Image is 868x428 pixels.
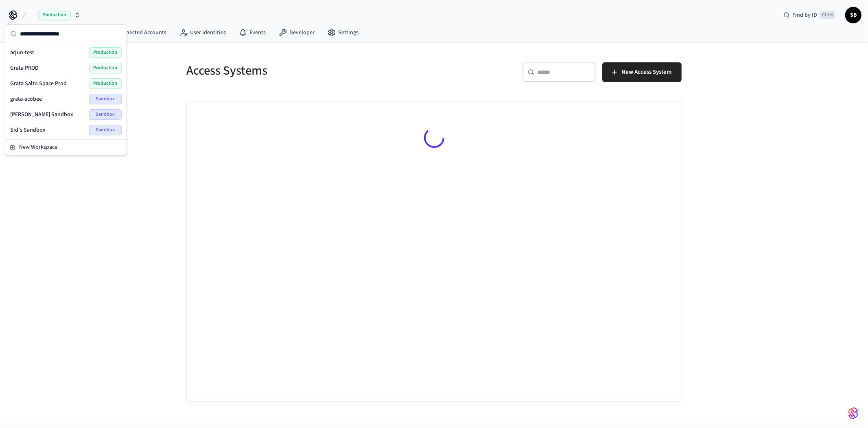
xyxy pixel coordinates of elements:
[10,64,39,72] span: Grata PROD
[173,25,232,40] a: User Identities
[10,110,73,119] span: [PERSON_NAME] Sandbox
[10,79,67,88] span: Grata Salto Space Prod
[10,126,46,134] span: Sid's Sandbox
[89,125,122,135] span: Sandbox
[321,25,365,40] a: Settings
[232,25,272,40] a: Events
[89,94,122,104] span: Sandbox
[187,62,429,79] h5: Access Systems
[777,8,842,22] div: Find by IDCtrl K
[820,11,835,19] span: Ctrl K
[848,407,858,420] img: SeamLogoGradient.69752ec5.svg
[10,95,42,103] span: grata-ecobee
[845,7,861,23] button: SB
[272,25,321,40] a: Developer
[89,78,122,89] span: Production
[846,8,861,22] span: SB
[602,62,682,82] button: New Access System
[89,109,122,120] span: Sandbox
[99,25,173,40] a: Connected Accounts
[38,10,71,20] span: Production
[10,49,34,57] span: arjun-test
[89,47,122,58] span: Production
[19,143,57,152] span: New Workspace
[792,11,817,19] span: Find by ID
[5,43,127,139] div: Suggestions
[6,141,126,154] button: New Workspace
[89,63,122,73] span: Production
[622,67,672,77] span: New Access System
